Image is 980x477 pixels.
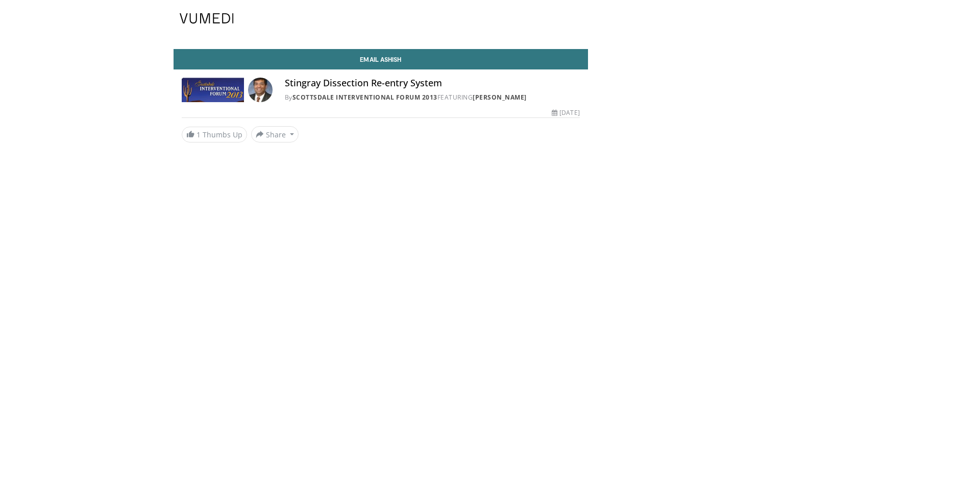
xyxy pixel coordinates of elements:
img: Avatar [248,78,273,102]
button: Share [251,126,299,142]
img: Scottsdale Interventional Forum 2013 [182,78,244,102]
a: Email Ashish [174,49,588,69]
div: [DATE] [552,108,579,117]
a: [PERSON_NAME] [473,93,527,102]
h4: Stingray Dissection Re-entry System [285,78,580,89]
img: VuMedi Logo [180,13,234,23]
a: Scottsdale Interventional Forum 2013 [292,93,437,102]
span: 1 [197,130,201,139]
a: 1 Thumbs Up [182,127,247,142]
div: By FEATURING [285,93,580,102]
